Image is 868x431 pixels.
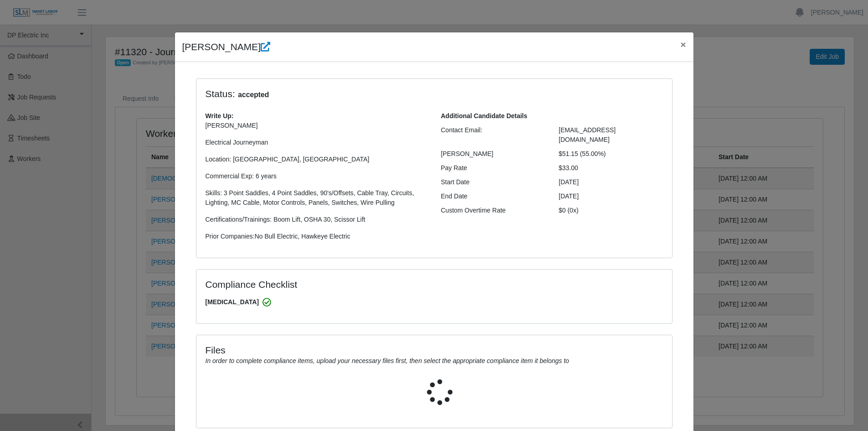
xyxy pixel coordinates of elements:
[205,88,545,100] h4: Status:
[205,121,427,130] p: [PERSON_NAME]
[205,344,663,356] h4: Files
[255,233,350,240] span: No Bull Electric, Hawkeye Electric
[552,177,670,187] div: [DATE]
[205,297,663,307] span: [MEDICAL_DATA]
[205,112,234,119] b: Write Up:
[205,232,427,241] p: Prior Companies:
[205,171,427,181] p: Commercial Exp: 6 years
[552,163,670,173] div: $33.00
[673,32,693,57] button: Close
[559,126,616,143] span: [EMAIL_ADDRESS][DOMAIN_NAME]
[434,192,552,201] div: End Date
[434,163,552,173] div: Pay Rate
[434,149,552,159] div: [PERSON_NAME]
[434,206,552,215] div: Custom Overtime Rate
[205,357,569,364] i: In order to complete compliance items, upload your necessary files first, then select the appropr...
[205,188,427,208] p: Skills: 3 Point Saddles, 4 Point Saddles, 90's/Offsets, Cable Tray, Circuits, Lighting, MC Cable,...
[559,207,579,214] span: $0 (0x)
[441,112,528,119] b: Additional Candidate Details
[205,138,427,147] p: Electrical Journeyman
[205,155,427,164] p: Location: [GEOGRAPHIC_DATA], [GEOGRAPHIC_DATA]
[559,192,579,200] span: [DATE]
[205,215,427,224] p: Certifications/Trainings: Boom Lift, OSHA 30, Scissor Lift
[552,149,670,159] div: $51.15 (55.00%)
[680,39,686,50] span: ×
[434,177,552,187] div: Start Date
[205,279,506,290] h4: Compliance Checklist
[182,40,271,54] h4: [PERSON_NAME]
[434,125,552,145] div: Contact Email:
[235,89,272,100] span: accepted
